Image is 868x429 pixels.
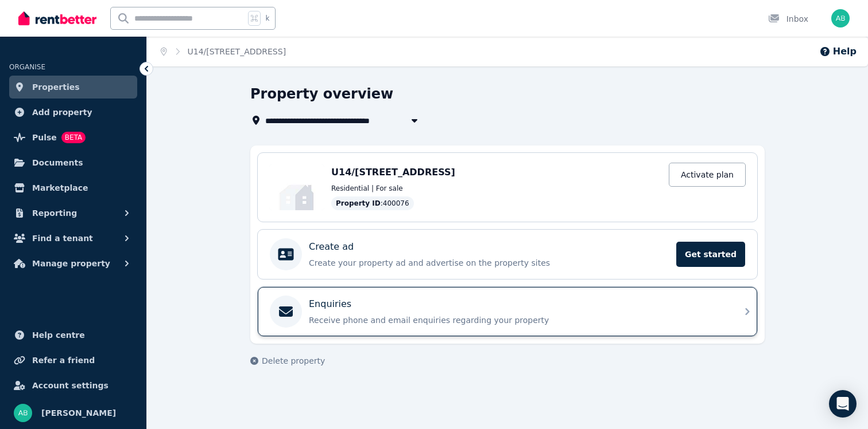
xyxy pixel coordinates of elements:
button: Delete property [250,355,325,367]
span: Add property [32,105,92,119]
a: Documents [9,151,137,174]
span: Documents [32,156,83,170]
h1: Property overview [250,85,393,103]
span: k [265,14,269,23]
span: Account settings [32,379,108,392]
p: Create your property ad and advertise on the property sites [309,257,669,269]
span: Help centre [32,328,85,342]
a: Activate plan [669,163,746,187]
span: Get started [676,242,745,267]
button: Manage property [9,252,137,275]
a: Properties [9,76,137,99]
span: Find a tenant [32,231,93,245]
span: BETA [61,132,86,143]
span: [PERSON_NAME] [41,406,116,420]
a: PulseBETA [9,126,137,149]
img: RentBetter [18,10,96,27]
img: Assi Ben Bassat [14,404,32,422]
button: Reporting [9,202,137,225]
a: Refer a friend [9,349,137,372]
div: Open Intercom Messenger [829,390,857,418]
p: Receive phone and email enquiries regarding your property [309,314,724,326]
span: Refer a friend [32,353,95,367]
span: Reporting [32,206,77,220]
a: Create adCreate your property ad and advertise on the property sitesGet started [258,230,757,279]
span: Residential | For sale [331,184,403,193]
a: Add property [9,101,137,124]
a: U14/[STREET_ADDRESS] [188,47,286,56]
button: Help [819,45,857,58]
a: EnquiriesReceive phone and email enquiries regarding your property [258,287,757,336]
span: U14/[STREET_ADDRESS] [331,167,455,178]
span: Delete property [262,355,325,367]
a: Account settings [9,374,137,397]
span: Property ID [336,199,381,208]
img: Assi Ben Bassat [831,9,850,27]
span: ORGANISE [9,63,45,71]
div: Inbox [768,13,808,25]
span: Manage property [32,257,110,270]
a: Marketplace [9,176,137,199]
span: Properties [32,80,80,94]
a: Help centre [9,324,137,347]
div: : 400076 [331,196,414,210]
button: Find a tenant [9,227,137,250]
span: Pulse [32,131,57,144]
span: Marketplace [32,181,88,195]
p: Enquiries [309,297,351,311]
nav: Breadcrumb [147,37,300,66]
p: Create ad [309,240,354,254]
